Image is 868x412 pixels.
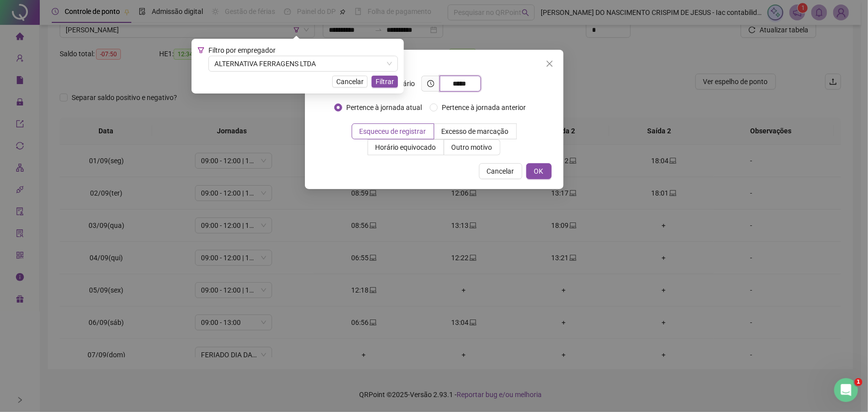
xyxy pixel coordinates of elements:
span: Excesso de marcação [442,127,509,135]
span: Pertence à jornada anterior [438,102,530,113]
span: Pertence à jornada atual [342,102,426,113]
button: Close [542,56,558,72]
button: Cancelar [332,76,368,88]
label: Horário [387,76,421,92]
span: 1 [855,378,863,386]
span: Horário equivocado [376,143,436,151]
span: Filtrar [376,76,394,87]
span: Cancelar [487,166,514,177]
button: Cancelar [479,163,522,179]
button: OK [526,163,552,179]
span: clock-circle [427,80,434,87]
span: close [546,60,554,68]
span: Outro motivo [452,143,492,151]
span: ALTERNATIVA FERRAGENS LTDA [214,56,392,71]
span: down [386,61,392,67]
iframe: Intercom live chat [834,378,858,402]
span: Esqueceu de registrar [360,127,426,135]
div: INSERIR NO DIA : [DATE] [317,60,552,72]
span: OK [534,166,544,177]
button: Filtrar [372,76,398,88]
span: Filtro por empregador [208,46,276,54]
span: Cancelar [336,76,364,87]
span: filter [197,47,204,54]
